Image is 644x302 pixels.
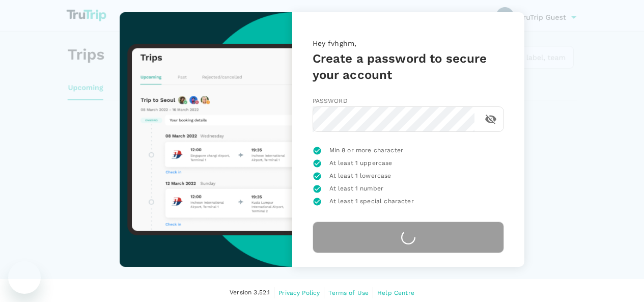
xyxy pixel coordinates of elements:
p: Hey fvhghm, [313,38,504,50]
button: toggle password visibility [479,107,503,131]
span: At least 1 uppercase [329,158,393,169]
a: Privacy Policy [278,287,320,298]
span: Min 8 or more character [329,146,403,156]
span: Password [313,97,348,104]
span: Version 3.52.1 [230,288,270,298]
h5: Create a password to secure your account [313,50,504,83]
span: At least 1 lowercase [329,171,391,181]
img: trutrip-set-password [120,12,292,267]
span: Help Centre [377,289,414,296]
span: Terms of Use [328,289,369,296]
span: Privacy Policy [278,289,320,296]
iframe: Button to launch messaging window [8,261,41,294]
span: At least 1 special character [329,197,414,207]
a: Terms of Use [328,287,369,298]
a: Help Centre [377,287,414,298]
span: At least 1 number [329,184,384,194]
